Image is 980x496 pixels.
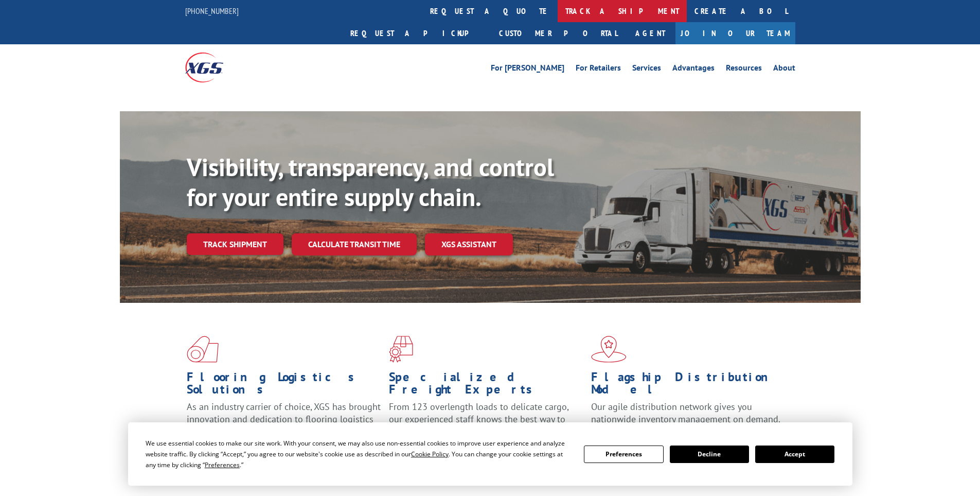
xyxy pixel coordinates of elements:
a: [PHONE_NUMBER] [185,6,239,16]
div: We use essential cookies to make our site work. With your consent, we may also use non-essential ... [146,438,572,470]
span: Cookie Policy [411,450,449,458]
a: Resources [726,64,762,75]
a: Advantages [672,64,715,75]
a: Services [632,64,661,75]
button: Preferences [584,446,663,463]
span: As an industry carrier of choice, XGS has brought innovation and dedication to flooring logistics... [187,401,381,437]
span: Preferences [205,460,240,469]
div: Cookie Consent Prompt [128,422,852,486]
a: XGS ASSISTANT [425,233,513,255]
a: About [773,64,795,75]
p: From 123 overlength loads to delicate cargo, our experienced staff knows the best way to move you... [389,401,583,447]
a: Calculate transit time [292,233,417,255]
a: Agent [625,22,675,44]
a: Request a pickup [343,22,491,44]
img: xgs-icon-flagship-distribution-model-red [591,336,627,363]
img: xgs-icon-focused-on-flooring-red [389,336,413,363]
a: Track shipment [187,233,283,255]
button: Accept [755,446,834,463]
a: For Retailers [576,64,621,75]
h1: Flagship Distribution Model [591,371,786,401]
a: Customer Portal [491,22,625,44]
h1: Flooring Logistics Solutions [187,371,381,401]
span: Our agile distribution network gives you nationwide inventory management on demand. [591,401,780,425]
img: xgs-icon-total-supply-chain-intelligence-red [187,336,219,363]
b: Visibility, transparency, and control for your entire supply chain. [187,151,554,213]
button: Decline [670,446,749,463]
h1: Specialized Freight Experts [389,371,583,401]
a: For [PERSON_NAME] [491,64,564,75]
a: Join Our Team [675,22,795,44]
